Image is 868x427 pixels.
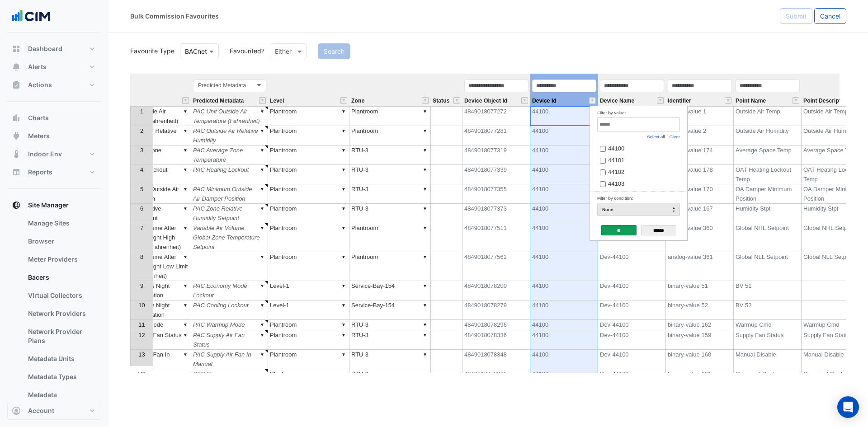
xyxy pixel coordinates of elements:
a: Clear [670,134,680,139]
td: binary-value 160 [666,350,734,369]
a: Browser [21,232,101,250]
span: 4 [140,166,143,173]
div: ▼ [259,320,266,329]
span: Point Name [736,98,766,104]
td: 4849018077339 [462,165,530,184]
td: 4849018077511 [462,223,530,252]
td: 4849018078296 [462,320,530,330]
span: 44100 [608,145,624,152]
td: Dev-44100 [598,281,666,300]
div: ▼ [259,281,266,291]
td: Service-Bay-154 [349,300,431,320]
span: 9 [140,282,143,289]
td: 4849018077562 [462,252,530,281]
td: Warmup Cmd [734,320,802,330]
td: OAT Heating Lockout Temp [734,165,802,184]
td: Plantroom [268,223,349,252]
td: Dev-44100 [598,350,666,369]
button: Meters [7,127,101,145]
div: ▼ [340,223,347,233]
div: ▼ [421,126,429,136]
span: 44103 [608,180,624,187]
td: PAC Economy Mode Lockout [191,281,268,300]
td: Plantroom [349,252,431,281]
a: Metadata Units [21,350,101,368]
span: Alerts [28,62,47,71]
span: Meters [28,131,50,141]
div: ▼ [259,223,266,233]
td: analog-value 178 [666,165,734,184]
div: ▼ [182,223,189,233]
div: ▼ [182,369,189,379]
td: Plantroom [268,184,349,204]
div: ▼ [340,252,347,262]
button: Alerts [7,58,101,76]
div: ▼ [340,126,347,136]
span: Cancel [820,12,840,20]
div: ▼ [259,350,266,359]
div: ▼ [182,350,189,359]
td: Plantroom [268,106,349,126]
input: Checked [600,146,606,152]
td: RTU-3 [349,165,431,184]
a: Metadata [21,386,101,404]
td: Plantroom [268,204,349,223]
span: 1 [140,108,143,115]
div: ▼ [421,369,429,379]
input: Checked [600,169,606,175]
td: Plantroom [268,126,349,145]
td: Dev-44100 [598,330,666,350]
app-icon: Dashboard [12,44,21,53]
div: Clear [670,131,680,141]
div: ▼ [421,107,429,116]
td: 4849018078336 [462,330,530,350]
span: Predicted Metadata [193,98,244,104]
td: RTU-3 [349,320,431,330]
td: Plantroom [268,350,349,369]
div: ▼ [259,165,266,174]
button: Account [7,402,101,420]
td: PAC Supply Air Fan Status [191,330,268,350]
td: Action bar [590,219,687,240]
span: 8 [140,253,143,260]
button: Actions [7,76,101,94]
td: PAC Local Occupancy Enable [110,369,191,389]
td: 44100 [530,252,598,281]
app-icon: Indoor Env [12,150,21,159]
td: 4849018077319 [462,145,530,165]
input: Checked [600,181,606,187]
td: binary-value 162 [666,320,734,330]
td: RTU-3 [349,145,431,165]
td: Dev-44100 [598,252,666,281]
div: ▼ [340,165,347,174]
td: 44100 [530,204,598,223]
span: Device Id [532,98,557,104]
div: Filter by value: [597,108,680,117]
td: binary-value 159 [666,330,734,350]
td: 4849018078200 [462,281,530,300]
span: Identifier [668,98,691,104]
div: ▼ [182,204,189,213]
span: Point Description [803,98,849,104]
span: Device Name [600,98,634,104]
span: Indoor Env [28,150,62,159]
div: ▼ [259,126,266,136]
div: None [597,203,680,216]
div: ▼ [182,320,189,329]
span: Site Manager [28,201,69,210]
div: ▼ [182,107,189,116]
td: Filter by condition: [590,192,687,219]
span: Charts [28,113,49,122]
td: Plantroom [349,126,431,145]
span: Dashboard [28,44,62,53]
app-icon: Reports [12,168,21,177]
td: 44100 [597,141,673,153]
div: ▼ [421,145,429,155]
td: BV 51 [734,281,802,300]
app-icon: Site Manager [12,201,21,210]
label: Favourited? [224,46,264,56]
span: 12 [138,332,145,338]
div: Select all [647,131,665,141]
td: 44103 [597,177,673,188]
span: 44102 [608,169,624,175]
